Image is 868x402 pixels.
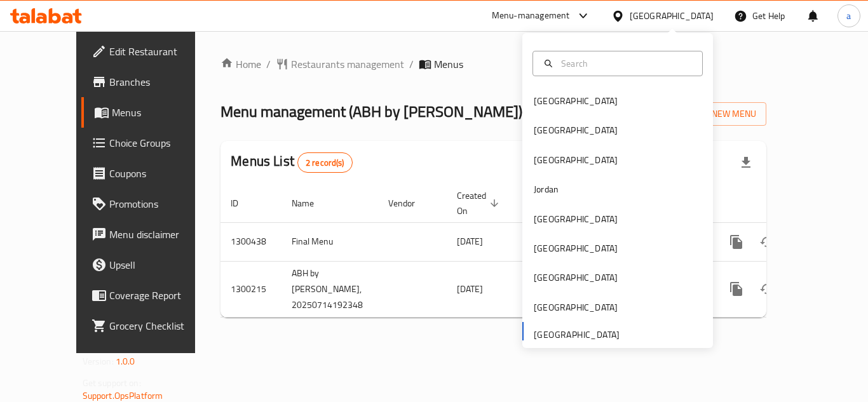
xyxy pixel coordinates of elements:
[109,318,211,333] span: Grocery Checklist
[457,188,503,218] span: Created On
[752,227,782,257] button: Change Status
[81,128,221,158] a: Choice Groups
[81,219,221,250] a: Menu disclaimer
[281,222,378,261] td: Final Menu
[534,241,618,255] div: [GEOGRAPHIC_DATA]
[81,158,221,189] a: Coupons
[220,261,281,317] td: 1300215
[409,57,414,72] li: /
[81,36,221,67] a: Edit Restaurant
[81,67,221,97] a: Branches
[534,182,559,196] div: Jordan
[292,196,330,211] span: Name
[492,8,570,23] div: Menu-management
[534,271,618,285] div: [GEOGRAPHIC_DATA]
[220,222,281,261] td: 1300438
[678,106,756,122] span: Add New Menu
[534,94,618,108] div: [GEOGRAPHIC_DATA]
[116,353,135,370] span: 1.0.0
[630,9,714,23] div: [GEOGRAPHIC_DATA]
[231,196,255,211] span: ID
[291,57,404,72] span: Restaurants management
[231,152,352,173] h2: Menus List
[297,152,353,173] div: Total records count
[668,102,766,126] button: Add New Menu
[457,281,483,297] span: [DATE]
[434,57,463,72] span: Menus
[281,261,378,317] td: ABH by [PERSON_NAME], 20250714192348
[220,97,522,126] span: Menu management ( ABH by [PERSON_NAME] )
[81,97,221,128] a: Menus
[109,257,211,272] span: Upsell
[534,300,618,314] div: [GEOGRAPHIC_DATA]
[81,311,221,341] a: Grocery Checklist
[109,288,211,303] span: Coverage Report
[752,274,782,304] button: Change Status
[534,123,618,137] div: [GEOGRAPHIC_DATA]
[81,189,221,219] a: Promotions
[388,196,431,211] span: Vendor
[109,196,211,211] span: Promotions
[846,9,851,23] span: a
[276,57,404,72] a: Restaurants management
[109,74,211,90] span: Branches
[266,57,271,72] li: /
[298,157,352,169] span: 2 record(s)
[81,250,221,280] a: Upsell
[112,105,211,120] span: Menus
[534,212,618,226] div: [GEOGRAPHIC_DATA]
[109,227,211,242] span: Menu disclaimer
[556,57,695,70] input: Search
[721,227,752,257] button: more
[109,166,211,181] span: Coupons
[109,44,211,59] span: Edit Restaurant
[457,233,483,250] span: [DATE]
[731,147,761,178] div: Export file
[534,153,618,167] div: [GEOGRAPHIC_DATA]
[83,375,141,391] span: Get support on:
[220,57,261,72] a: Home
[81,280,221,311] a: Coverage Report
[721,274,752,304] button: more
[220,57,766,72] nav: breadcrumb
[83,353,114,370] span: Version:
[109,135,211,151] span: Choice Groups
